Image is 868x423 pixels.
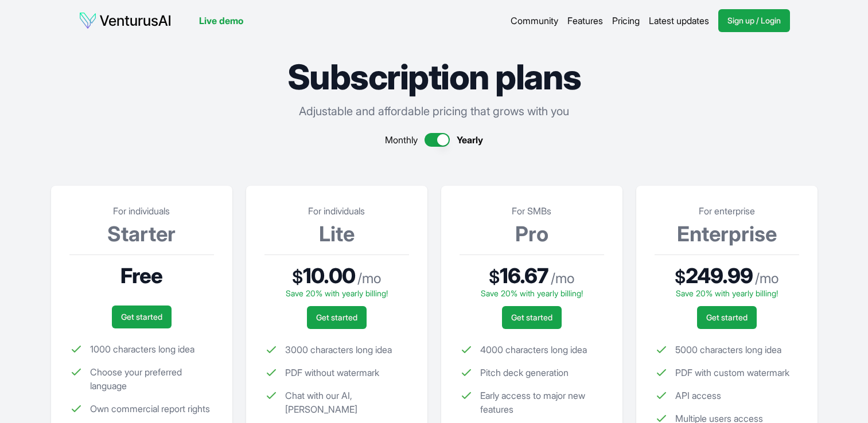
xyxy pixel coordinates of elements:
[120,264,162,287] span: Free
[385,133,418,147] span: Monthly
[676,288,778,298] span: Save 20% with yearly billing!
[285,343,392,357] span: 3000 characters long idea
[697,306,757,329] a: Get started
[480,343,587,357] span: 4000 characters long idea
[303,264,355,287] span: 10.00
[675,343,781,357] span: 5000 characters long idea
[199,14,243,28] a: Live demo
[357,269,381,288] span: / mo
[502,306,562,329] a: Get started
[285,389,409,416] span: Chat with our AI, [PERSON_NAME]
[51,60,818,94] h1: Subscription plans
[718,9,790,32] a: Sign up / Login
[480,366,569,379] span: Pitch deck generation
[264,204,409,218] p: For individuals
[90,365,214,393] span: Choose your preferred language
[264,222,409,245] h3: Lite
[500,264,549,287] span: 16.67
[481,288,583,298] span: Save 20% with yearly billing!
[567,14,603,28] a: Features
[675,389,721,402] span: API access
[551,269,574,288] span: / mo
[675,267,686,287] span: $
[655,204,799,218] p: For enterprise
[285,366,379,379] span: PDF without watermark
[686,264,753,287] span: 249.99
[79,11,172,30] img: logo
[90,402,210,416] span: Own commercial report rights
[307,306,367,329] a: Get started
[460,204,604,218] p: For SMBs
[460,222,604,245] h3: Pro
[286,288,388,298] span: Save 20% with yearly billing!
[292,267,303,287] span: $
[612,14,640,28] a: Pricing
[755,269,779,288] span: / mo
[727,15,781,26] span: Sign up / Login
[489,267,500,287] span: $
[90,342,194,356] span: 1000 characters long idea
[655,222,799,245] h3: Enterprise
[480,389,604,416] span: Early access to major new features
[69,222,214,245] h3: Starter
[649,14,709,28] a: Latest updates
[69,204,214,218] p: For individuals
[112,305,172,328] a: Get started
[457,133,483,147] span: Yearly
[675,366,789,379] span: PDF with custom watermark
[51,103,818,119] p: Adjustable and affordable pricing that grows with you
[511,14,558,28] a: Community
